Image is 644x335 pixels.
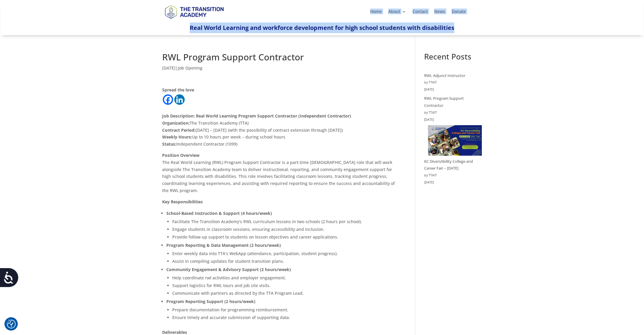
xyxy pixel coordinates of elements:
div: by TTAIT [424,172,482,179]
a: About [388,9,406,16]
li: Enter weekly data into TTA’s WebApp (attendance, participation, student progress). [172,250,397,257]
li: Ensure timely and accurate submission of supporting data. [172,314,397,321]
a: Contact [413,9,428,16]
div: by TTAIT [424,109,482,116]
li: Prepare documentation for programming reimbursement. [172,306,397,314]
time: [DATE] [424,86,482,93]
strong: Job Description: Real World Learning Program Support Contractor (Independent Contractor) Organiza... [162,113,351,126]
li: Facilitate The Transition Academy’s RWL curriculum lessons in two schools (2 hours per school). [172,218,397,226]
img: TTA Brand_TTA Primary Logo_Horizontal_Light BG [162,1,226,22]
li: Support logistics for RWL tours and job site visits. [172,282,397,289]
button: Cookie Settings [7,320,16,328]
a: News [434,9,445,16]
h2: Recent Posts [424,53,482,63]
strong: Key Responsibilities [162,199,203,204]
strong: Program Reporting & Data Management (2 hours/week) [166,242,281,248]
p: The Real World Learning (RWL) Program Support Contractor is a part-time [DEMOGRAPHIC_DATA] role t... [162,152,397,198]
div: Spread the love [162,86,397,94]
h1: RWL Program Support Contractor [162,53,397,65]
strong: Community Engagement & Advisory Support (2 hours/week) [166,267,291,272]
a: Home [370,9,382,16]
a: Logo-Noticias [162,18,226,23]
a: RWL Adjunct Instructor [424,73,465,78]
strong: Position Overview [162,152,199,158]
li: Communicate with partners as directed by the TTA Program Lead. [172,289,397,297]
a: Linkedin [174,94,185,105]
li: Assist in compiling updates for student transition plans. [172,257,397,265]
a: KC DiversAbility College and Career Fair – [DATE] [424,159,473,171]
strong: Deliverables [162,329,187,335]
a: Facebook [163,94,173,105]
strong: Status: [162,141,176,147]
span: [DATE] [162,65,176,71]
a: Donate [452,9,466,16]
span: Real World Learning and workforce development for high school students with disabilities [190,24,454,32]
a: RWL Program Support Contractor [424,96,464,108]
strong: Program Reporting Support (2 hours/week) [166,299,255,304]
img: Revisit consent button [7,320,16,328]
p: | [162,65,397,76]
strong: Contract Period: [162,127,196,133]
div: by TTAIT [424,79,482,86]
strong: Weekly Hours: [162,134,192,140]
li: Engage students in classroom sessions, ensuring accessibility and inclusion. [172,226,397,233]
strong: School-Based Instruction & Support (4 hours/week) [166,210,272,216]
a: Job Opening [178,65,202,71]
p: The Transition Academy (TTA) [DATE] – [DATE] (with the possibility of contract extension through ... [162,105,397,152]
time: [DATE] [424,116,482,123]
li: Help coordinate rwl activities and employer engagement. [172,274,397,282]
li: Provide follow-up support to students on lesson objectives and career applications. [172,233,397,241]
time: [DATE] [424,179,482,186]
